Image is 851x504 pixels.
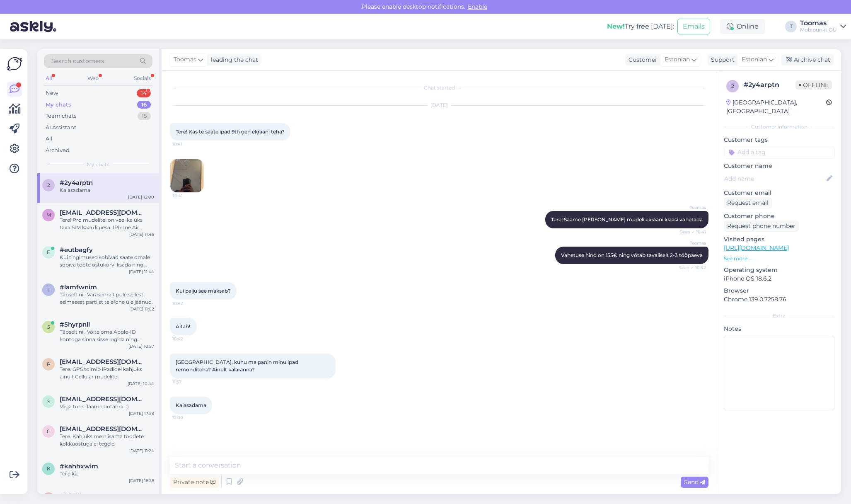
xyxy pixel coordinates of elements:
[47,324,50,330] span: 5
[675,204,706,211] span: Toomas
[465,3,490,10] span: Enable
[724,197,772,208] div: Request email
[129,231,154,237] div: [DATE] 11:45
[724,235,834,244] p: Visited pages
[170,102,708,109] div: [DATE]
[665,55,690,64] span: Estonian
[47,286,50,293] span: l
[724,295,834,304] p: Chrome 139.0.7258.76
[60,321,90,328] span: #5hyrpnll
[744,80,795,90] div: # 2y4arptn
[724,189,834,197] p: Customer email
[724,266,834,274] p: Operating system
[128,343,154,349] div: [DATE] 10:57
[46,135,53,143] div: All
[60,463,98,470] span: #kahhxwim
[87,161,109,168] span: My chats
[60,216,154,231] div: Tere! Pro mudelitel on veel ka üks tava SIM kaardi pesa. IPhone Air mudelile on ainule eSIM kaard...
[129,477,154,484] div: [DATE] 16:28
[724,220,799,232] div: Request phone number
[128,194,154,200] div: [DATE] 12:00
[60,254,154,269] div: Kui tingimused sobivad saate omale sobiva toote ostukorvi lisada ning sealt edasi järelmaksu taot...
[724,274,834,283] p: iPhone OS 18.6.2
[800,20,837,27] div: Toomas
[60,209,146,216] span: marenmrd@gmail.com
[607,22,625,30] b: New!
[551,216,703,223] span: Tere! Saame [PERSON_NAME] mudeli ekraani klaasi vahetada
[47,428,51,434] span: c
[7,56,22,72] img: Askly Logo
[724,123,834,131] div: Customer information
[172,336,203,342] span: 10:42
[731,83,734,89] span: 2
[724,312,834,320] div: Extra
[47,249,50,255] span: e
[46,146,70,155] div: Archived
[60,187,154,194] div: Kalasadama
[60,403,154,410] div: Väga tore. Jääme ootama! :)
[170,84,708,92] div: Chat started
[129,269,154,275] div: [DATE] 11:44
[625,56,658,64] div: Customer
[724,174,825,183] input: Add name
[724,136,834,144] p: Customer tags
[132,73,152,84] div: Socials
[724,255,834,262] p: See more ...
[129,410,154,417] div: [DATE] 17:59
[176,359,300,373] span: [GEOGRAPHIC_DATA], kuhu ma panin minu ipad remonditeha? Ainult kalaranna?
[60,433,154,448] div: Tere. Kahjuks me niisama toodete kokkuostuga ei tegele.
[60,425,146,433] span: carolinareidma97@gmail.com
[60,179,93,187] span: #2y4arptn
[44,73,53,84] div: All
[724,244,789,252] a: [URL][DOMAIN_NAME]
[170,477,219,488] div: Private note
[47,361,51,367] span: p
[726,98,826,116] div: [GEOGRAPHIC_DATA], [GEOGRAPHIC_DATA]
[785,21,797,32] div: T
[46,124,76,132] div: AI Assistant
[60,358,146,366] span: poldmetsegle@gmail.com
[129,306,154,312] div: [DATE] 11:02
[795,80,832,90] span: Offline
[47,398,50,405] span: s
[208,56,258,64] div: leading the chat
[176,288,231,294] span: Kui palju see maksab?
[724,146,834,158] input: Add a tag
[176,323,190,330] span: Aitah!
[724,212,834,220] p: Customer phone
[128,380,154,387] div: [DATE] 10:44
[46,112,76,120] div: Team chats
[60,492,95,500] span: #h23hkrup
[60,246,93,254] span: #eutbagfy
[724,325,834,333] p: Notes
[675,240,706,246] span: Toomas
[724,286,834,295] p: Browser
[60,366,154,380] div: Tere. GPS toimib iPadidel kahjuks ainult Cellular mudelitel
[781,54,834,65] div: Archive chat
[173,193,204,199] span: 10:41
[172,300,203,306] span: 10:42
[675,229,706,235] span: Seen ✓ 10:41
[176,402,206,408] span: Kalasadama
[176,128,285,135] span: Tere! Kas te saate ipad 9th gen ekraani teha?
[137,101,151,109] div: 16
[86,73,100,84] div: Web
[684,478,705,486] span: Send
[47,465,51,472] span: k
[47,182,50,188] span: 2
[129,448,154,454] div: [DATE] 11:24
[742,55,767,64] span: Estonian
[138,112,151,120] div: 15
[172,141,203,147] span: 10:41
[46,101,71,109] div: My chats
[561,252,703,258] span: Vahetuse hind on 155€ ning võtab tavaliselt 2-3 tööpäeva
[677,19,710,34] button: Emails
[800,27,837,33] div: Mobipunkt OÜ
[172,414,203,421] span: 12:00
[724,162,834,170] p: Customer name
[800,20,846,33] a: ToomasMobipunkt OÜ
[607,22,674,31] div: Try free [DATE]:
[46,89,58,97] div: New
[174,55,196,64] span: Toomas
[172,379,203,385] span: 11:57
